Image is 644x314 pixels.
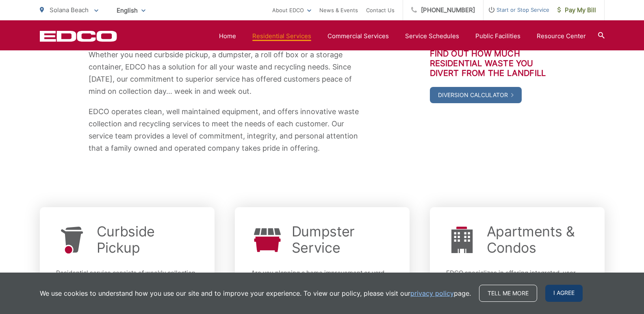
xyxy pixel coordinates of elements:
p: Are you planning a home improvement or yard clean-up project? Get a bin to throw it in! [251,268,393,288]
span: Solana Beach [50,6,89,14]
a: News & Events [319,5,358,15]
span: Pay My Bill [557,5,596,15]
span: English [111,3,152,17]
h3: Find out how much residential waste you divert from the landfill [430,49,556,78]
a: Dumpster Service [292,223,393,256]
a: Residential Services [252,31,311,41]
a: privacy policy [410,288,454,298]
a: Service Schedules [405,31,459,41]
a: Resource Center [537,31,586,41]
a: About EDCO [272,5,311,15]
a: Curbside Pickup [97,223,198,256]
p: Whether you need curbside pickup, a dumpster, a roll off box or a storage container, EDCO has a s... [89,49,361,97]
a: EDCD logo. Return to the homepage. [40,30,117,42]
a: Contact Us [366,5,395,15]
a: Tell me more [479,285,537,302]
a: Home [219,31,236,41]
p: EDCO operates clean, well maintained equipment, and offers innovative waste collection and recycl... [89,106,361,154]
span: I agree [545,285,583,302]
a: Diversion Calculator [430,87,522,103]
a: Apartments & Condos [487,223,588,256]
p: We use cookies to understand how you use our site and to improve your experience. To view our pol... [40,288,471,298]
p: EDCO specializes in offering integrated, user-friendly waste removal and recycling programs to se... [446,268,588,297]
a: Commercial Services [327,31,389,41]
a: Public Facilities [475,31,520,41]
p: Residential service consists of weekly collection of household trash, organics and recyclables fr... [56,268,198,297]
